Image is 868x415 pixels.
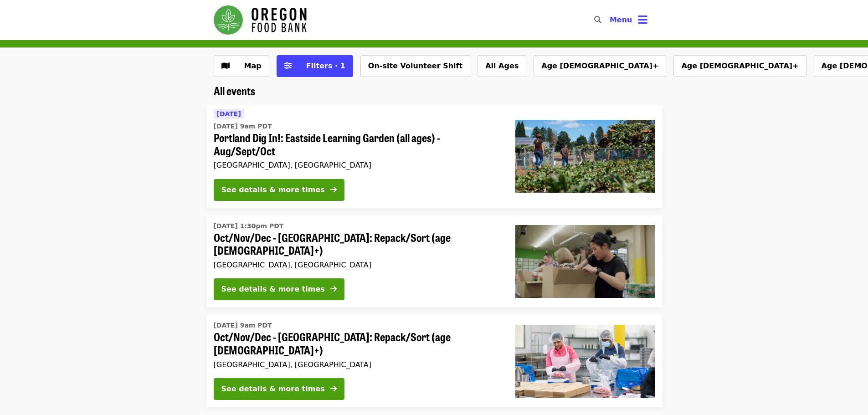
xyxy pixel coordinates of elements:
[214,55,269,77] button: Show map view
[306,61,345,70] span: Filters · 1
[284,61,292,70] i: sliders-h icon
[330,185,337,194] i: arrow-right icon
[214,330,501,357] span: Oct/Nov/Dec - [GEOGRAPHIC_DATA]: Repack/Sort (age [DEMOGRAPHIC_DATA]+)
[638,13,647,26] i: bars icon
[221,284,325,295] div: See details & more times
[602,9,655,31] button: Toggle account menu
[214,122,272,131] time: [DATE] 9am PDT
[206,215,662,308] a: See details for "Oct/Nov/Dec - Portland: Repack/Sort (age 8+)"
[221,61,230,70] i: map icon
[206,105,662,208] a: See details for "Portland Dig In!: Eastside Learning Garden (all ages) - Aug/Sept/Oct"
[330,285,337,293] i: arrow-right icon
[330,384,337,393] i: arrow-right icon
[607,9,614,31] input: Search
[214,231,501,257] span: Oct/Nov/Dec - [GEOGRAPHIC_DATA]: Repack/Sort (age [DEMOGRAPHIC_DATA]+)
[610,15,632,24] span: Menu
[515,120,655,193] img: Portland Dig In!: Eastside Learning Garden (all ages) - Aug/Sept/Oct organized by Oregon Food Bank
[277,55,353,77] button: Filters (1 selected)
[221,384,325,395] div: See details & more times
[534,55,666,77] button: Age [DEMOGRAPHIC_DATA]+
[360,55,470,77] button: On-site Volunteer Shift
[214,179,344,201] button: See details & more times
[221,184,325,195] div: See details & more times
[214,378,344,400] button: See details & more times
[594,15,601,24] i: search icon
[515,225,655,298] img: Oct/Nov/Dec - Portland: Repack/Sort (age 8+) organized by Oregon Food Bank
[244,61,262,70] span: Map
[214,360,501,369] div: [GEOGRAPHIC_DATA], [GEOGRAPHIC_DATA]
[478,55,526,77] button: All Ages
[214,321,272,330] time: [DATE] 9am PDT
[214,161,501,169] div: [GEOGRAPHIC_DATA], [GEOGRAPHIC_DATA]
[214,221,284,231] time: [DATE] 1:30pm PDT
[214,261,501,269] div: [GEOGRAPHIC_DATA], [GEOGRAPHIC_DATA]
[206,315,662,407] a: See details for "Oct/Nov/Dec - Beaverton: Repack/Sort (age 10+)"
[214,131,501,158] span: Portland Dig In!: Eastside Learning Garden (all ages) - Aug/Sept/Oct
[214,278,344,300] button: See details & more times
[673,55,806,77] button: Age [DEMOGRAPHIC_DATA]+
[214,82,255,98] span: All events
[217,110,241,118] span: [DATE]
[515,325,655,398] img: Oct/Nov/Dec - Beaverton: Repack/Sort (age 10+) organized by Oregon Food Bank
[214,5,307,35] img: Oregon Food Bank - Home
